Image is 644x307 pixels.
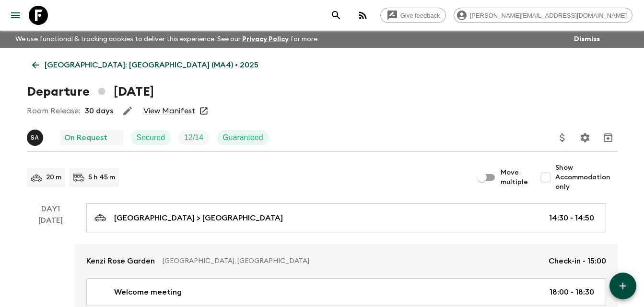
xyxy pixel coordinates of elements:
p: Check-in - 15:00 [549,255,606,267]
p: 20 m [46,173,61,182]
button: Update Price, Early Bird Discount and Costs [553,128,572,147]
button: SA [27,130,45,146]
button: Archive (Completed, Cancelled or Unsynced Departures only) [598,128,618,147]
button: menu [6,6,25,25]
p: Secured [137,132,165,143]
div: Trip Fill [178,130,209,145]
p: Kenzi Rose Garden [86,255,155,267]
p: [GEOGRAPHIC_DATA] > [GEOGRAPHIC_DATA] [114,212,283,224]
span: [PERSON_NAME][EMAIL_ADDRESS][DOMAIN_NAME] [465,12,632,19]
p: S A [31,134,39,142]
p: [GEOGRAPHIC_DATA]: [GEOGRAPHIC_DATA] (MA4) • 2025 [45,59,258,71]
span: Give feedback [395,12,445,19]
div: Secured [131,130,171,145]
a: View Manifest [143,106,196,116]
a: [GEOGRAPHIC_DATA]: [GEOGRAPHIC_DATA] (MA4) • 2025 [27,55,264,75]
div: [PERSON_NAME][EMAIL_ADDRESS][DOMAIN_NAME] [454,8,632,23]
p: We use functional & tracking cookies to deliver this experience. See our for more. [12,31,323,48]
p: 5 h 45 m [88,173,115,182]
p: Day 1 [27,203,75,215]
span: Show Accommodation only [555,163,618,192]
p: 30 days [85,105,113,117]
a: Kenzi Rose Garden[GEOGRAPHIC_DATA], [GEOGRAPHIC_DATA]Check-in - 15:00 [75,244,618,278]
a: Give feedback [380,8,446,23]
p: 18:00 - 18:30 [550,286,594,298]
p: 12 / 14 [184,132,203,143]
p: Room Release: [27,105,80,117]
p: Guaranteed [222,132,263,143]
p: On Request [64,132,107,143]
a: Welcome meeting18:00 - 18:30 [86,278,606,306]
h1: Departure [DATE] [27,82,154,101]
p: 14:30 - 14:50 [549,212,594,224]
a: Privacy Policy [242,36,289,43]
span: Samir Achahri [27,132,45,140]
a: [GEOGRAPHIC_DATA] > [GEOGRAPHIC_DATA]14:30 - 14:50 [86,203,606,232]
button: Dismiss [572,33,602,46]
button: search adventures [327,6,346,25]
p: [GEOGRAPHIC_DATA], [GEOGRAPHIC_DATA] [163,256,541,266]
span: Move multiple [501,168,528,187]
p: Welcome meeting [114,286,182,298]
button: Settings [575,128,595,147]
